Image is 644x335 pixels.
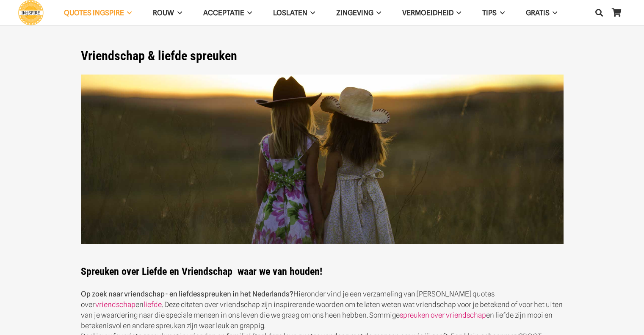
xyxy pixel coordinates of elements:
span: Zingeving Menu [373,2,381,23]
span: QUOTES INGSPIRE Menu [124,2,132,23]
span: Loslaten [273,8,307,17]
span: Loslaten Menu [307,2,315,23]
a: liefde [144,300,162,309]
span: QUOTES INGSPIRE [64,8,124,17]
a: QUOTES INGSPIREQUOTES INGSPIRE Menu [53,2,142,24]
span: Acceptatie [203,8,244,17]
a: AcceptatieAcceptatie Menu [193,2,263,24]
a: Zoeken [591,2,608,23]
a: ROUWROUW Menu [142,2,192,24]
a: GRATISGRATIS Menu [515,2,568,24]
img: De mooiste spreuken over vriendschap om te delen! - Bekijk de mooiste vriendschaps quotes van Ing... [81,75,564,244]
span: GRATIS Menu [550,2,557,23]
span: TIPS [482,8,497,17]
span: TIPS Menu [497,2,504,23]
span: Zingeving [336,8,373,17]
a: LoslatenLoslaten Menu [263,2,326,24]
span: VERMOEIDHEID Menu [453,2,461,23]
span: VERMOEIDHEID [402,8,453,17]
span: GRATIS [526,8,550,17]
span: ROUW Menu [174,2,182,23]
a: TIPSTIPS Menu [472,2,515,24]
a: vriendschap [95,300,135,309]
span: ROUW [153,8,174,17]
strong: Op zoek naar vriendschap- en liefdesspreuken in het Nederlands? [81,290,293,298]
h1: Vriendschap & liefde spreuken [81,48,564,64]
a: ZingevingZingeving Menu [326,2,392,24]
a: spreuken over vriendschap [400,311,486,319]
strong: Spreuken over Liefde en Vriendschap waar we van houden! [81,266,322,277]
a: VERMOEIDHEIDVERMOEIDHEID Menu [392,2,472,24]
span: Acceptatie Menu [244,2,252,23]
